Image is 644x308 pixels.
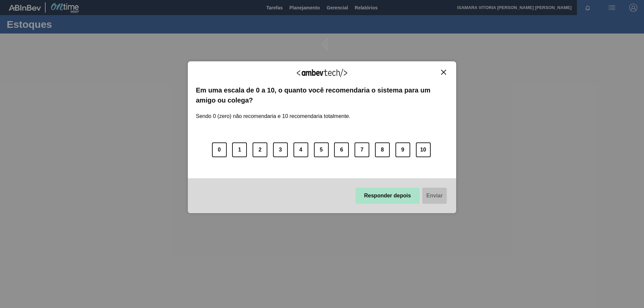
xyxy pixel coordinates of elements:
[212,142,227,157] button: 0
[196,105,351,119] label: Sendo 0 (zero) não recomendaria e 10 recomendaria totalmente.
[334,142,349,157] button: 6
[355,142,369,157] button: 7
[356,188,420,204] button: Responder depois
[253,142,267,157] button: 2
[293,142,308,157] button: 4
[439,69,448,75] button: Close
[395,142,410,157] button: 9
[416,142,431,157] button: 10
[297,69,347,77] img: Logo Ambevtech
[441,70,446,75] img: Close
[196,85,448,106] label: Em uma escala de 0 a 10, o quanto você recomendaria o sistema para um amigo ou colega?
[273,142,288,157] button: 3
[375,142,390,157] button: 8
[314,142,329,157] button: 5
[232,142,247,157] button: 1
